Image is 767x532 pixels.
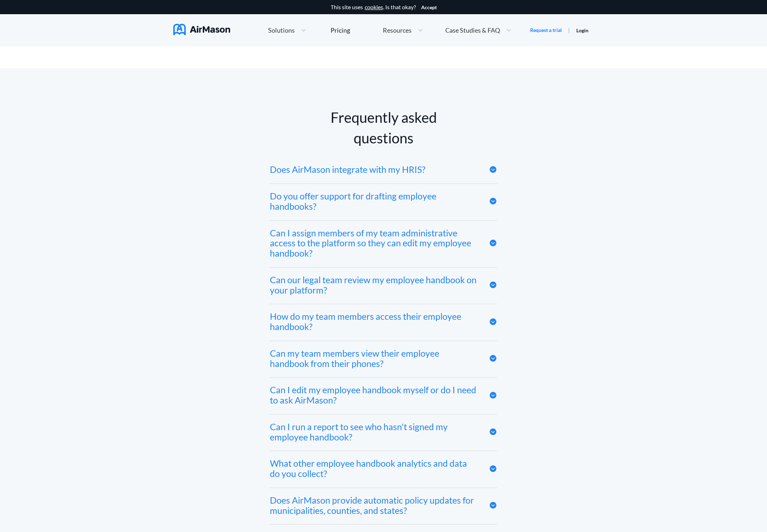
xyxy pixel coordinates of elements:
div: Frequently asked questions [327,107,440,148]
div: Do you offer support for drafting employee handbooks? [270,191,478,212]
div: Can I assign members of my team administrative access to the platform so they can edit my employe... [270,228,478,258]
a: Request a trial [530,27,562,34]
div: How do my team members access their employee handbook? [270,311,478,332]
div: What other employee handbook analytics and data do you collect? [270,458,478,479]
span: Solutions [268,27,295,33]
a: Login [576,27,588,33]
span: | [568,27,570,33]
a: Pricing [331,24,350,37]
span: Case Studies & FAQ [445,27,500,33]
div: Pricing [331,27,350,33]
div: Can I edit my employee handbook myself or do I need to ask AirMason? [270,385,478,405]
img: AirMason Logo [173,24,230,35]
div: Can I run a report to see who hasn't signed my employee handbook? [270,422,478,442]
div: Can my team members view their employee handbook from their phones? [270,348,478,369]
button: Accept cookies [421,5,437,10]
div: Can our legal team review my employee handbook on your platform? [270,275,478,295]
div: Does AirMason provide automatic policy updates for municipalities, counties, and states? [270,495,478,516]
div: Does AirMason integrate with my HRIS? [270,164,425,175]
a: cookies [365,4,383,10]
span: Resources [383,27,412,33]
